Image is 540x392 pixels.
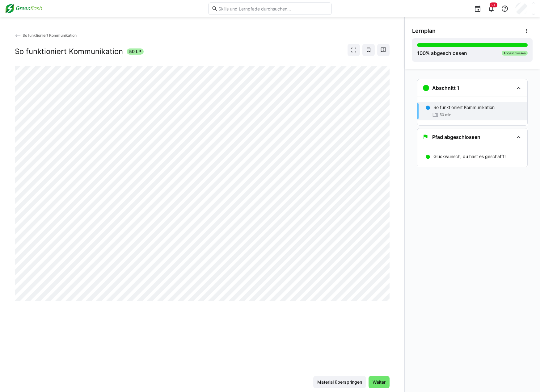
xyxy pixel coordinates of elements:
button: Material überspringen [313,376,366,388]
p: Glückwunsch, du hast es geschafft! [433,153,506,160]
span: 9+ [491,3,496,7]
p: So funktioniert Kommunikation [433,104,495,111]
div: % abgeschlossen [417,49,467,57]
span: Weiter [372,379,386,385]
span: 100 [417,50,426,56]
div: Abgeschlossen [502,51,528,56]
span: Material überspringen [316,379,363,385]
span: 50 min [440,112,451,117]
a: So funktioniert Kommunikation [15,33,77,38]
h3: Pfad abgeschlossen [432,134,480,140]
span: So funktioniert Kommunikation [23,33,77,38]
span: Lernplan [412,27,436,34]
h2: So funktioniert Kommunikation [15,47,123,56]
input: Skills und Lernpfade durchsuchen… [218,6,328,11]
button: Weiter [369,376,390,388]
h3: Abschnitt 1 [432,85,459,91]
span: 50 LP [129,48,141,55]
